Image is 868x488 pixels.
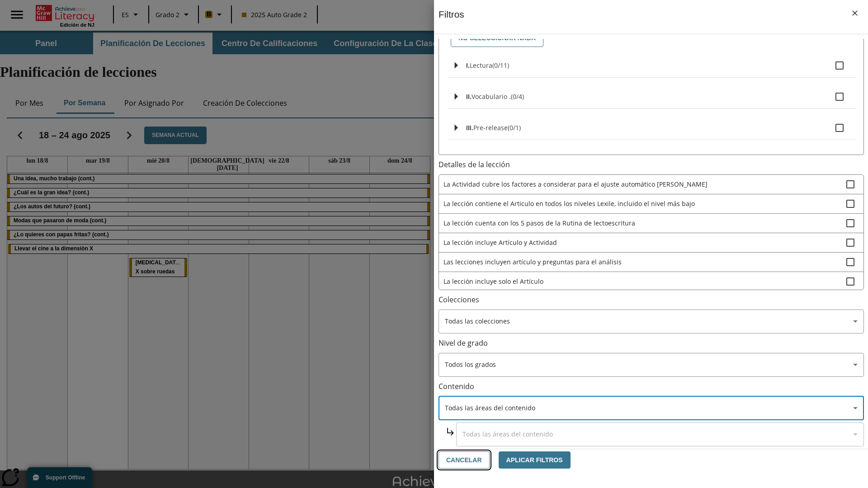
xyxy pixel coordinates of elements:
h1: Filtros [439,9,464,34]
span: Lectura [470,61,492,70]
p: Detalles de la lección [439,160,864,170]
div: La lección incluye Artículo y Actividad [439,233,863,253]
button: Cancelar [439,451,490,469]
ul: Seleccione habilidades [448,54,856,147]
span: La lección cuenta con los 5 pasos de la Rutina de lectoescritura [443,218,846,228]
ul: Detalles de la lección [439,174,864,290]
button: Aplicar Filtros [499,451,571,469]
div: La Actividad cubre los factores a considerar para el ajuste automático del lexile [439,175,863,194]
span: Las lecciones incluyen artículo y preguntas para el análisis [443,257,846,267]
div: Seleccione el Contenido [456,422,864,446]
span: 0 estándares seleccionados/4 estándares en grupo [511,92,524,101]
span: La lección contiene el Articulo en todos los niveles Lexile, incluido el nivel más bajo [443,199,846,208]
button: Cerrar los filtros del Menú lateral [845,4,864,23]
span: I. [466,62,470,69]
div: Seleccione el Contenido [439,396,864,420]
div: Las lecciones incluyen artículo y preguntas para el análisis [439,253,863,272]
p: Nivel de grado [439,338,864,348]
span: II. [466,93,472,100]
p: Colecciones [439,295,864,305]
span: 0 estándares seleccionados/11 estándares en grupo [492,61,509,70]
span: Pre-release [473,123,508,132]
div: La lección incluye solo el Artículo [439,272,863,291]
span: 0 estándares seleccionados/1 estándares en grupo [508,123,521,132]
span: La Actividad cubre los factores a considerar para el ajuste automático [PERSON_NAME] [443,179,846,189]
span: III. [466,124,473,131]
p: Contenido [439,381,864,392]
div: La lección contiene el Articulo en todos los niveles Lexile, incluido el nivel más bajo [439,194,863,214]
div: La lección cuenta con los 5 pasos de la Rutina de lectoescritura [439,214,863,233]
div: Seleccione los Grados [439,353,864,377]
div: Seleccione una Colección [439,310,864,333]
span: La lección incluye Artículo y Actividad [443,238,846,247]
span: Vocabulario . [472,92,511,101]
span: La lección incluye solo el Artículo [443,277,846,286]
